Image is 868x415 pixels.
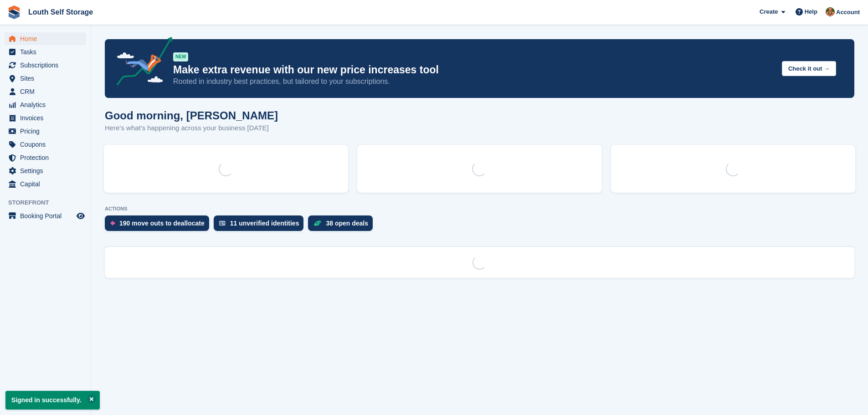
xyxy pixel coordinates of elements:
a: menu [5,72,86,85]
img: move_outs_to_deallocate_icon-f764333ba52eb49d3ac5e1228854f67142a1ed5810a6f6cc68b1a99e826820c5.svg [110,220,115,226]
img: stora-icon-8386f47178a22dfd0bd8f6a31ec36ba5ce8667c1dd55bd0f319d3a0aa187defe.svg [7,5,21,19]
div: 190 move outs to deallocate [119,220,205,227]
span: Create [760,7,778,16]
a: 190 move outs to deallocate [105,215,214,236]
span: CRM [20,85,75,98]
span: Tasks [20,46,75,58]
span: Coupons [20,138,75,151]
a: menu [5,32,86,45]
span: Account [836,8,860,17]
a: menu [5,59,86,72]
div: 38 open deals [326,220,368,227]
span: Help [805,7,817,16]
span: Pricing [20,125,75,138]
img: Andy Smith [826,7,835,16]
button: Check it out → [782,61,836,76]
a: menu [5,46,86,58]
a: menu [5,151,86,164]
p: Here's what's happening across your business [DATE] [105,123,278,133]
a: menu [5,164,86,177]
a: Louth Self Storage [25,5,97,20]
a: 38 open deals [308,215,377,236]
span: Settings [20,164,75,177]
p: Rooted in industry best practices, but tailored to your subscriptions. [173,77,775,87]
span: Storefront [8,198,91,207]
p: ACTIONS [105,206,854,212]
span: Protection [20,151,75,164]
a: menu [5,112,86,124]
a: 11 unverified identities [214,215,308,236]
span: Invoices [20,112,75,124]
a: menu [5,85,86,98]
span: Booking Portal [20,210,75,222]
a: menu [5,210,86,222]
span: Analytics [20,98,75,111]
span: Sites [20,72,75,85]
h1: Good morning, [PERSON_NAME] [105,109,278,122]
a: menu [5,138,86,151]
a: Preview store [75,210,86,221]
span: Home [20,32,75,45]
a: menu [5,98,86,111]
p: Signed in successfully. [5,391,100,410]
img: price-adjustments-announcement-icon-8257ccfd72463d97f412b2fc003d46551f7dbcb40ab6d574587a9cd5c0d94... [109,37,173,89]
div: NEW [173,52,188,61]
img: deal-1b604bf984904fb50ccaf53a9ad4b4a5d6e5aea283cecdc64d6e3604feb123c2.svg [313,220,321,226]
img: verify_identity-adf6edd0f0f0b5bbfe63781bf79b02c33cf7c696d77639b501bdc392416b5a36.svg [219,220,226,226]
p: Make extra revenue with our new price increases tool [173,63,775,77]
div: 11 unverified identities [230,220,299,227]
a: menu [5,178,86,190]
span: Subscriptions [20,59,75,72]
span: Capital [20,178,75,190]
a: menu [5,125,86,138]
